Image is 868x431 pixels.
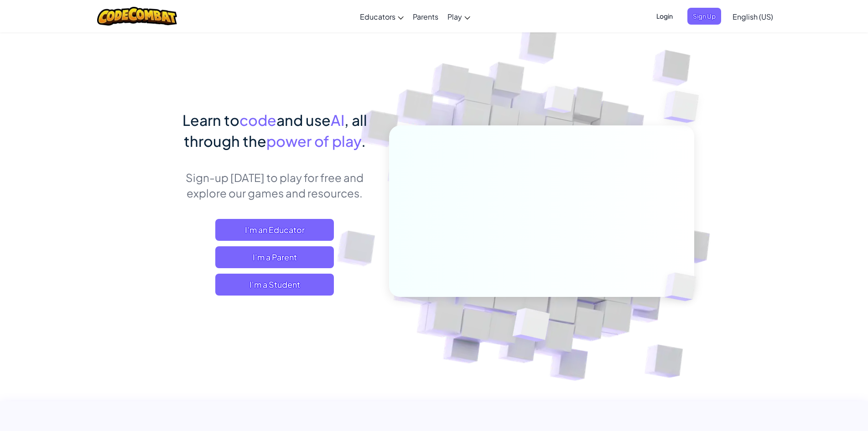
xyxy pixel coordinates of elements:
[215,274,334,296] button: I'm a Student
[215,219,334,241] a: I'm an Educator
[443,4,475,29] a: Play
[733,12,773,21] span: English (US)
[687,8,721,25] button: Sign Up
[355,4,408,29] a: Educators
[447,12,462,21] span: Play
[239,111,276,129] span: code
[361,132,366,150] span: .
[276,111,331,129] span: and use
[174,170,375,201] p: Sign-up [DATE] to play for free and explore our games and resources.
[97,7,177,26] img: CodeCombat logo
[651,8,678,25] button: Login
[490,289,572,364] img: Overlap cubes
[266,132,361,150] span: power of play
[331,111,344,129] span: AI
[408,4,443,29] a: Parents
[182,111,239,129] span: Learn to
[645,68,724,145] img: Overlap cubes
[215,246,334,268] a: I'm a Parent
[649,254,717,320] img: Overlap cubes
[527,68,593,136] img: Overlap cubes
[360,12,395,21] span: Educators
[728,4,778,29] a: English (US)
